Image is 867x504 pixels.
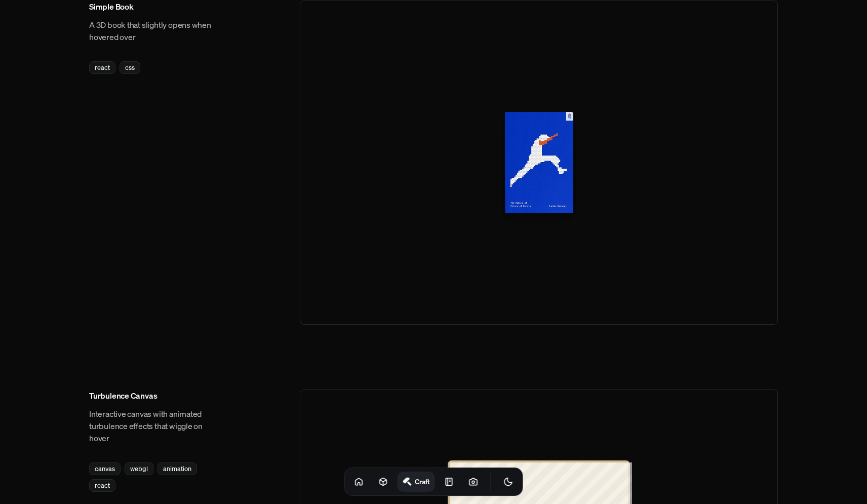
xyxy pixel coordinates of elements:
div: animation [157,462,197,475]
p: A 3D book that slightly opens when hovered over [89,19,219,43]
div: react [89,479,115,492]
a: Craft [398,472,435,492]
div: react [89,61,115,74]
div: css [120,61,140,74]
div: canvas [89,462,121,475]
p: Interactive canvas with animated turbulence effects that wiggle on hover [89,408,219,444]
h1: Craft [415,477,430,486]
div: webgl [125,462,153,475]
button: Toggle Theme [498,472,519,492]
h3: Turbulence Canvas [89,390,219,402]
h3: Simple Book [89,1,219,13]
